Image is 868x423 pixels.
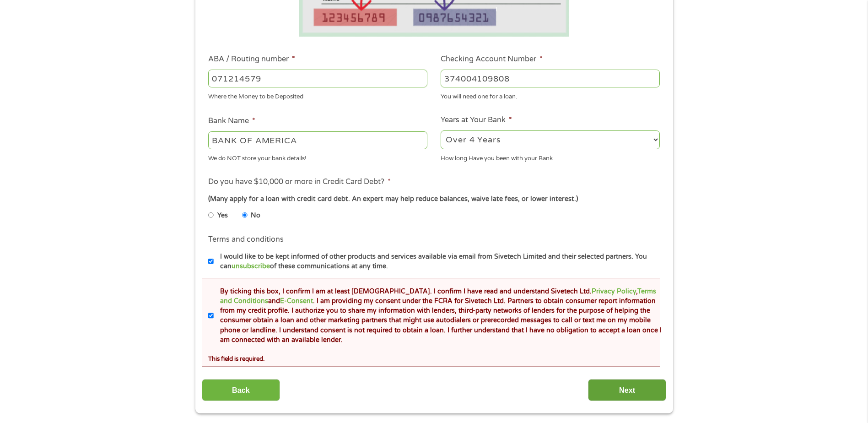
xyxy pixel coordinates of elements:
[232,262,270,270] a: unsubscribe
[251,211,260,221] label: No
[441,151,660,163] div: How long Have you been with your Bank
[208,235,284,244] label: Terms and conditions
[441,89,660,101] div: You will need one for a loan.
[441,115,512,125] label: Years at Your Bank
[208,177,391,187] label: Do you have $10,000 or more in Credit Card Debt?
[592,287,636,295] a: Privacy Policy
[208,70,427,87] input: 263177916
[208,351,659,363] div: This field is required.
[280,297,313,305] a: E-Consent
[441,70,660,87] input: 345634636
[208,194,659,204] div: (Many apply for a loan with credit card debt. An expert may help reduce balances, waive late fees...
[214,252,663,271] label: I would like to be kept informed of other products and services available via email from Sivetech...
[208,151,427,163] div: We do NOT store your bank details!
[208,54,295,64] label: ABA / Routing number
[588,379,666,401] input: Next
[220,287,656,305] a: Terms and Conditions
[202,379,280,401] input: Back
[217,211,228,221] label: Yes
[208,116,255,126] label: Bank Name
[208,89,427,101] div: Where the Money to be Deposited
[214,287,663,345] label: By ticking this box, I confirm I am at least [DEMOGRAPHIC_DATA]. I confirm I have read and unders...
[441,54,543,64] label: Checking Account Number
